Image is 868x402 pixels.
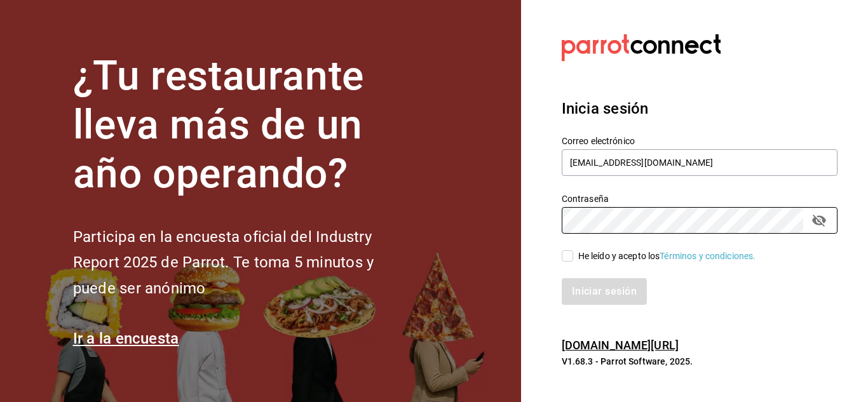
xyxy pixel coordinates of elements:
[73,330,179,347] a: Ir a la encuesta
[808,210,830,231] button: passwordField
[562,149,837,176] input: Ingresa tu correo electrónico
[562,194,837,203] label: Contraseña
[73,52,416,198] h1: ¿Tu restaurante lleva más de un año operando?
[562,338,679,352] a: [DOMAIN_NAME][URL]
[578,250,756,263] div: He leído y acepto los
[562,137,837,145] label: Correo electrónico
[660,251,756,261] a: Términos y condiciones.
[562,355,837,368] p: V1.68.3 - Parrot Software, 2025.
[562,97,837,120] h3: Inicia sesión
[73,224,416,302] h2: Participa en la encuesta oficial del Industry Report 2025 de Parrot. Te toma 5 minutos y puede se...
